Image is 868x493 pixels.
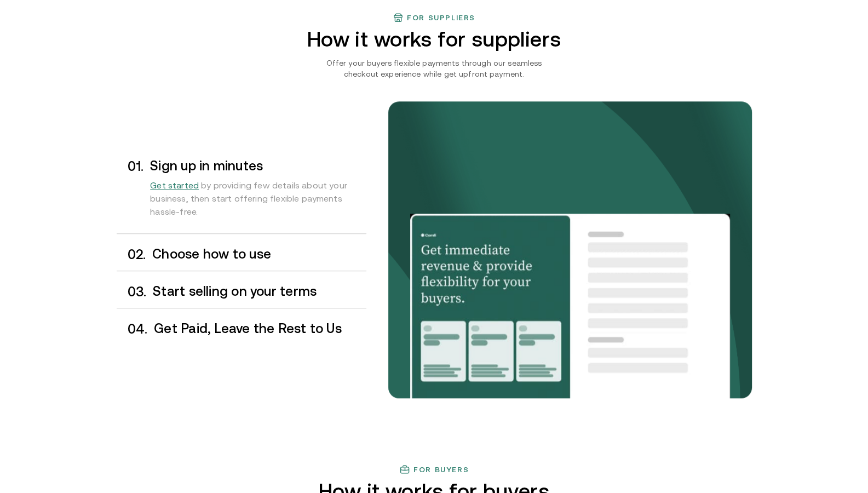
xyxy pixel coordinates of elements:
h3: Start selling on your terms [153,284,366,299]
div: 0 4 . [117,322,148,336]
div: 0 3 . [117,284,147,299]
h2: How it works for suppliers [274,27,594,51]
p: Offer your buyers flexible payments through our seamless checkout experience while get upfront pa... [310,58,559,79]
div: 0 2 . [117,247,146,262]
img: Your payments collected on time. [410,214,730,398]
h3: Sign up in minutes [150,159,366,173]
img: finance [399,464,410,475]
div: by providing few details about your business, then start offering flexible payments hassle-free. [150,173,366,229]
img: finance [393,12,404,23]
span: Get started [150,180,199,190]
img: bg [388,101,752,398]
h3: For suppliers [407,13,475,22]
h3: Get Paid, Leave the Rest to Us [154,322,366,336]
h3: For buyers [413,465,469,474]
h3: Choose how to use [152,247,366,261]
a: Get started [150,180,201,190]
div: 0 1 . [117,159,144,229]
